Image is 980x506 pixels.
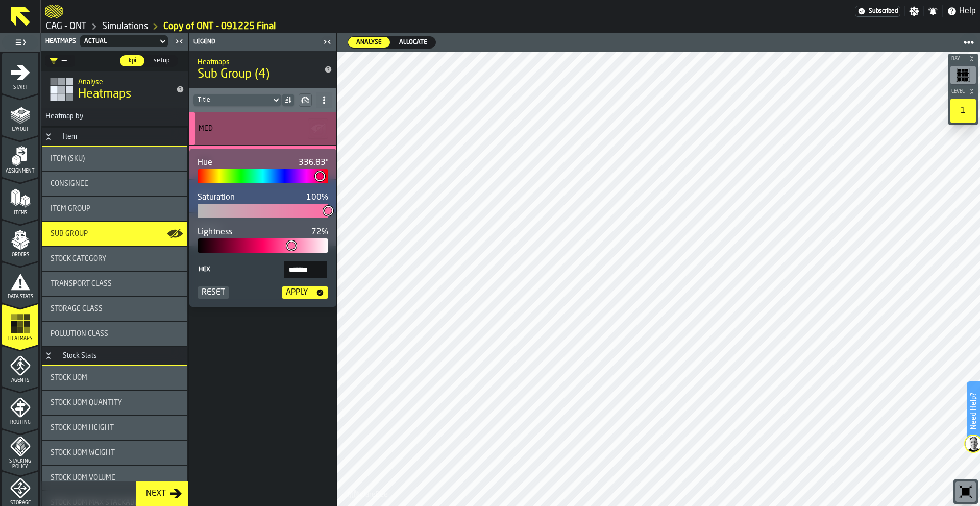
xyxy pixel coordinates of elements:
[232,226,328,238] output: 72%
[212,157,328,169] output: 336.83°
[235,191,328,204] output: 100%
[198,286,229,299] button: button-Reset
[198,191,235,204] label: Saturation
[198,226,232,238] label: Lightness
[199,266,284,273] span: Hex
[282,286,328,299] button: button-Apply
[198,286,229,299] div: Reset
[284,261,327,278] input: input-value-Hex input-value-Hex
[198,157,212,169] label: Hue
[282,286,312,299] div: Apply
[968,382,979,440] label: Need Help?
[198,261,328,278] label: input-value-Hex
